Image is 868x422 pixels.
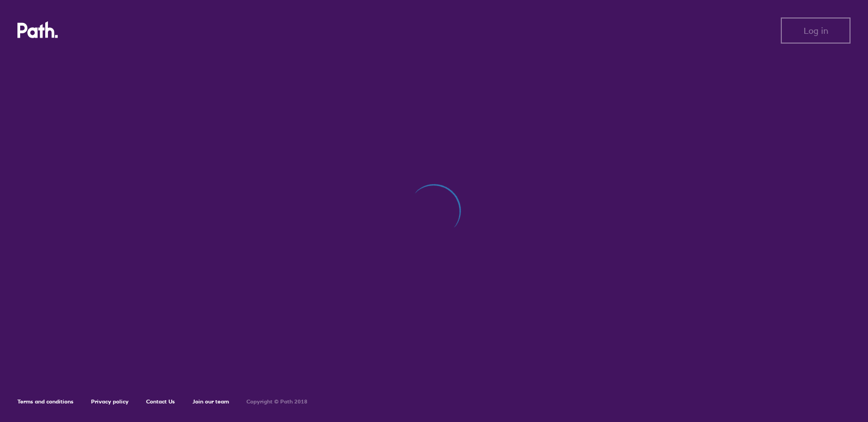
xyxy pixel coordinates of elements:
[246,399,308,405] h6: Copyright © Path 2018
[146,398,175,405] a: Contact Us
[91,398,129,405] a: Privacy policy
[17,398,74,405] a: Terms and conditions
[781,17,851,44] button: Log in
[804,26,828,35] span: Log in
[192,398,229,405] a: Join our team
